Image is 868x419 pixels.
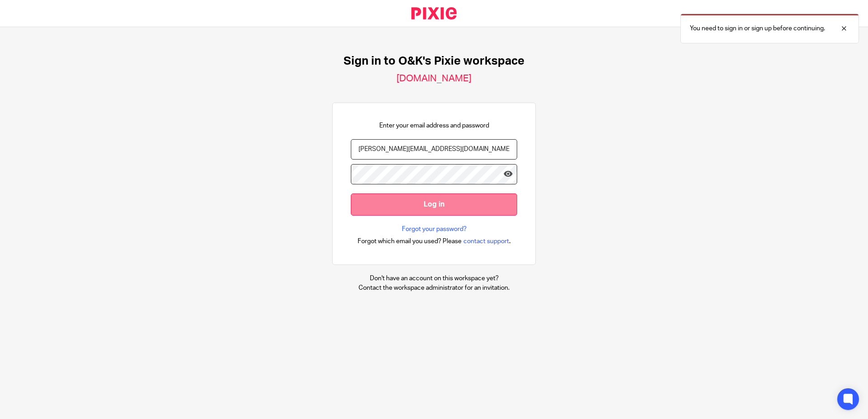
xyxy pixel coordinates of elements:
[396,73,472,85] h2: [DOMAIN_NAME]
[351,193,517,216] input: Log in
[402,225,467,234] a: Forgot your password?
[463,237,509,246] span: contact support
[358,237,462,246] span: Forgot which email you used? Please
[359,283,509,292] p: Contact the workspace administrator for an invitation.
[358,236,511,246] div: .
[379,121,489,130] p: Enter your email address and password
[359,274,509,283] p: Don't have an account on this workspace yet?
[690,24,825,33] p: You need to sign in or sign up before continuing.
[351,139,517,160] input: name@example.com
[344,54,524,68] h1: Sign in to O&K's Pixie workspace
